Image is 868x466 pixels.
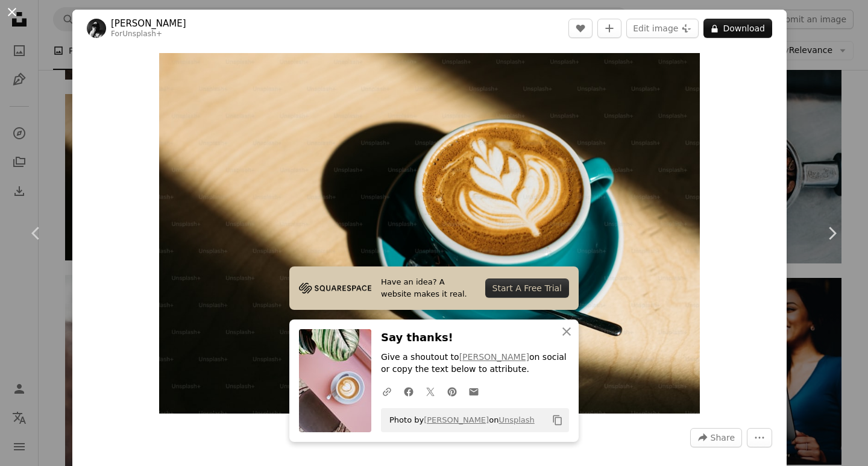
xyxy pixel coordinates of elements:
[463,379,485,403] a: Share over email
[289,266,579,310] a: Have an idea? A website makes it real.Start A Free Trial
[703,19,772,38] button: Download
[459,352,529,362] a: [PERSON_NAME]
[747,428,772,447] button: More Actions
[111,17,186,30] a: [PERSON_NAME]
[547,410,568,430] button: Copy to clipboard
[485,279,569,298] div: Start A Free Trial
[381,329,569,347] h3: Say thanks!
[122,30,162,38] a: Unsplash+
[597,19,621,38] button: Add to Collection
[420,379,441,403] a: Share on Twitter
[299,279,371,297] img: file-1705255347840-230a6ab5bca9image
[381,351,569,376] p: Give a shoutout to on social or copy the text below to attribute.
[498,415,534,424] a: Unsplash
[159,53,700,414] img: a cup of cappuccino on a saucer with a spoon
[398,379,420,403] a: Share on Facebook
[626,19,699,38] button: Edit image
[111,30,186,39] div: For
[568,19,593,38] button: Like
[87,19,106,38] img: Go to Hrant Khachatryan's profile
[159,53,700,414] button: Zoom in on this image
[796,175,868,291] a: Next
[711,429,735,447] span: Share
[690,428,742,447] button: Share this image
[424,415,489,424] a: [PERSON_NAME]
[441,379,463,403] a: Share on Pinterest
[381,276,476,300] span: Have an idea? A website makes it real.
[383,411,535,430] span: Photo by on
